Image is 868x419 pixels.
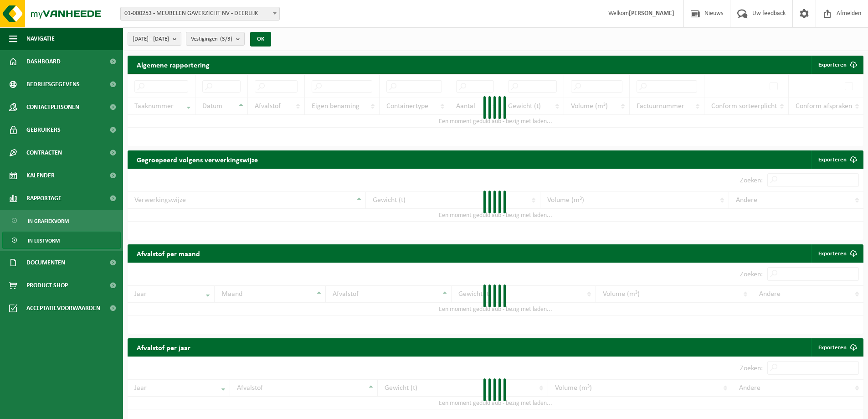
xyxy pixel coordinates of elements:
[26,96,79,119] span: Contactpersonen
[250,32,271,47] button: OK
[128,32,181,46] button: [DATE] - [DATE]
[128,56,219,74] h2: Algemene rapportering
[28,232,60,249] span: In lijstvorm
[133,32,169,46] span: [DATE] - [DATE]
[128,244,209,262] h2: Afvalstof per maand
[128,150,267,168] h2: Gegroepeerd volgens verwerkingswijze
[811,150,863,169] a: Exporteren
[26,251,65,274] span: Documenten
[26,164,55,187] span: Kalender
[186,32,245,46] button: Vestigingen(3/3)
[26,119,61,141] span: Gebruikers
[629,10,674,17] strong: [PERSON_NAME]
[220,36,232,42] count: (3/3)
[121,7,279,20] span: 01-000253 - MEUBELEN GAVERZICHT NV - DEERLIJK
[120,7,280,21] span: 01-000253 - MEUBELEN GAVERZICHT NV - DEERLIJK
[811,56,863,74] button: Exporteren
[26,274,68,297] span: Product Shop
[26,141,62,164] span: Contracten
[26,187,62,210] span: Rapportage
[191,32,232,46] span: Vestigingen
[26,27,55,50] span: Navigatie
[811,338,863,357] a: Exporteren
[811,244,863,263] a: Exporteren
[26,73,80,96] span: Bedrijfsgegevens
[128,338,200,356] h2: Afvalstof per jaar
[26,50,61,73] span: Dashboard
[2,212,121,229] a: In grafiekvorm
[28,212,69,230] span: In grafiekvorm
[2,232,121,249] a: In lijstvorm
[26,297,100,320] span: Acceptatievoorwaarden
